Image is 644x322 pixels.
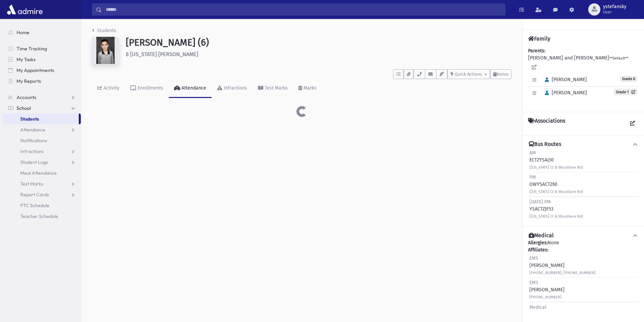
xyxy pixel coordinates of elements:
div: Enrollments [136,85,163,91]
h4: Bus Routes [529,141,561,148]
div: ECTZYSAJ30 [529,149,583,171]
div: Infractions [222,85,247,91]
nav: breadcrumb [92,27,116,37]
span: My Appointments [17,67,54,73]
span: Report Cards [20,192,49,198]
a: Teacher Schedule [3,211,81,222]
button: Medical [528,232,639,239]
h1: [PERSON_NAME] (6) [126,37,511,48]
span: Meal Attendance [20,170,57,176]
span: Quick Actions [455,72,482,77]
span: Teacher Schedule [20,213,58,219]
div: YSACTZJF53 [529,198,583,220]
a: Students [3,114,79,124]
a: My Reports [3,76,81,86]
div: [PERSON_NAME] [529,279,565,300]
a: Infractions [212,79,253,98]
button: Quick Actions [448,69,490,79]
span: PTC Schedule [20,202,49,208]
span: Infractions [20,148,44,154]
a: View all Associations [626,118,639,130]
a: Notifications [3,135,81,146]
span: Student Logs [20,159,48,165]
span: My Reports [17,78,41,84]
a: School [3,103,81,114]
h6: 8 [US_STATE] [PERSON_NAME] [126,51,511,57]
span: My Tasks [17,56,35,63]
span: Time Tracking [17,46,47,52]
span: Home [17,29,29,35]
div: [PERSON_NAME] and [PERSON_NAME] [528,47,639,106]
span: Notes [497,72,508,77]
div: Activity [102,85,119,91]
h4: Medical [529,232,554,239]
div: Attendance [180,85,206,91]
small: [PHONE_NUMBER] [529,295,562,299]
span: Medical [529,304,546,310]
a: Report Cards [3,189,81,200]
span: Students [20,116,39,122]
span: Grade 6 [620,76,637,82]
a: Test Marks [3,178,81,189]
a: Enrollments [125,79,169,98]
img: AdmirePro [5,3,44,16]
span: User [603,9,626,15]
span: [DATE] PM [529,199,551,205]
span: Attendance [20,127,45,133]
a: Time Tracking [3,43,81,54]
span: ystefansky [603,4,626,9]
span: EMS [529,280,538,286]
a: Activity [92,79,125,98]
span: EMS [529,255,538,261]
h4: Associations [528,118,565,130]
button: Notes [490,69,511,79]
span: Test Marks [20,181,43,187]
a: Home [3,27,81,38]
a: My Appointments [3,65,81,76]
div: OWYSACTZ60 [529,174,583,195]
div: Marks [302,85,316,91]
span: AM [529,150,536,156]
button: Bus Routes [528,141,639,148]
small: [PHONE_NUMBER]; [PHONE_NUMBER] [529,271,596,275]
a: Marks [293,79,322,98]
span: PM [529,174,536,180]
div: None [528,239,639,319]
span: Notifications [20,138,47,144]
div: [PERSON_NAME] [529,255,596,276]
a: Infractions [3,146,81,157]
a: Test Marks [253,79,293,98]
b: Affiliates: [528,247,548,253]
a: Student Logs [3,157,81,168]
span: [PERSON_NAME] [542,90,587,96]
a: Meal Attendance [3,168,81,178]
a: Attendance [169,79,212,98]
b: Allergies: [528,240,548,246]
span: [PERSON_NAME] [542,77,587,82]
a: PTC Schedule [3,200,81,211]
a: Students [92,28,116,33]
a: Grade 1 [614,89,637,95]
small: ([US_STATE] Ct & Woodlane Rd) [529,190,583,194]
span: School [17,105,31,111]
b: Parents: [528,48,545,54]
small: ([US_STATE] Ct & Woodlane Rd) [529,214,583,219]
small: ([US_STATE] Ct & Woodlane Rd) [529,165,583,170]
span: Accounts [17,94,36,100]
h4: Family [528,35,550,42]
a: Attendance [3,124,81,135]
a: Accounts [3,92,81,103]
input: Search [102,3,505,16]
a: My Tasks [3,54,81,65]
div: Test Marks [263,85,288,91]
